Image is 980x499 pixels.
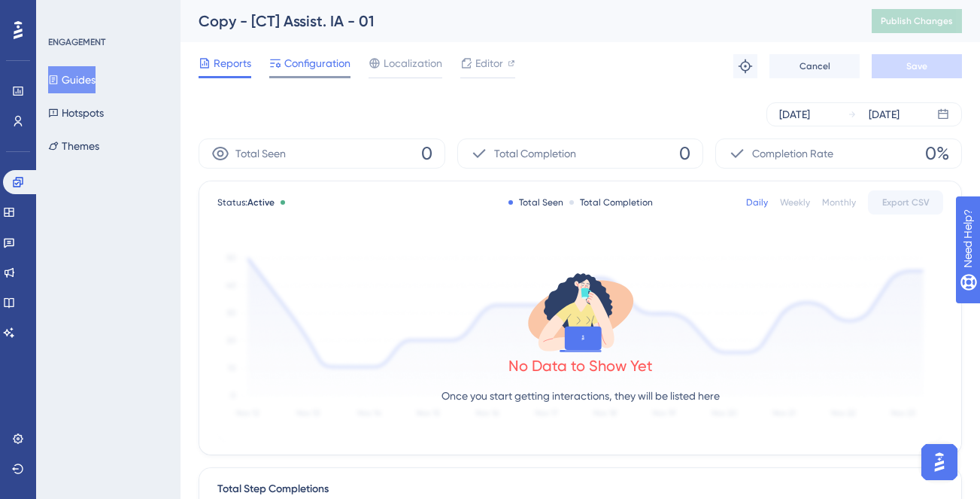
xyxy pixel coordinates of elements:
[822,196,856,208] div: Monthly
[217,196,275,208] span: Status:
[508,196,563,208] div: Total Seen
[569,196,653,208] div: Total Completion
[752,145,833,163] span: Completion Rate
[868,190,943,215] button: Export CSV
[199,11,834,32] div: Copy - [CT] Assist. IA - 01
[906,60,927,72] span: Save
[421,141,432,166] span: 0
[441,387,720,405] p: Once you start getting interactions, they will be listed here
[872,9,962,33] button: Publish Changes
[214,54,251,72] span: Reports
[917,440,962,485] iframe: UserGuiding AI Assistant Launcher
[235,145,286,163] span: Total Seen
[35,4,94,22] span: Need Help?
[799,60,830,72] span: Cancel
[384,54,442,72] span: Localization
[247,197,275,208] span: Active
[217,480,329,498] div: Total Step Completions
[48,36,105,48] div: ENGAGEMENT
[48,99,104,126] button: Hotspots
[780,196,810,208] div: Weekly
[869,105,900,123] div: [DATE]
[881,15,953,27] span: Publish Changes
[679,141,690,166] span: 0
[882,196,930,208] span: Export CSV
[48,132,99,160] button: Themes
[284,54,350,72] span: Configuration
[48,66,96,93] button: Guides
[494,145,576,163] span: Total Completion
[872,54,962,78] button: Save
[769,54,860,78] button: Cancel
[779,105,810,123] div: [DATE]
[746,196,768,208] div: Daily
[925,141,949,166] span: 0%
[475,54,503,72] span: Editor
[508,355,653,376] div: No Data to Show Yet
